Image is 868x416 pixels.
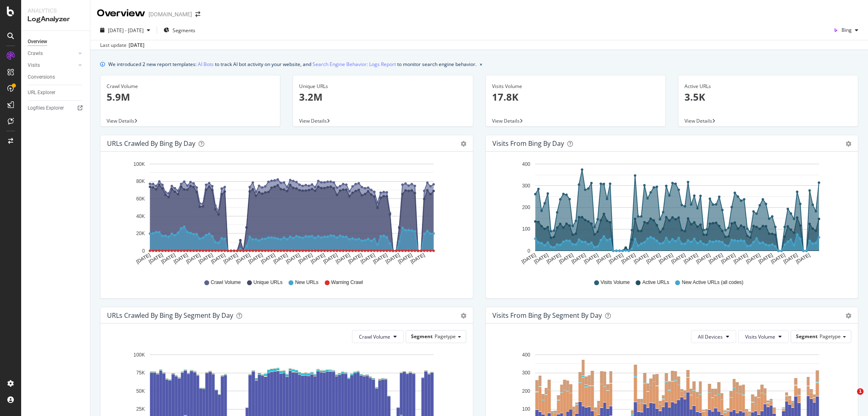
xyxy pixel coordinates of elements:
[28,37,84,46] a: Overview
[149,10,192,18] div: [DOMAIN_NAME]
[235,252,251,265] text: [DATE]
[198,252,214,265] text: [DATE]
[299,83,466,90] div: Unique URLs
[313,60,396,68] a: Search Engine Behavior: Logs Report
[211,279,241,286] span: Crawl Volume
[522,183,530,189] text: 300
[28,61,40,70] div: Visits
[28,49,76,58] a: Crawls
[684,117,712,124] span: View Details
[322,252,339,265] text: [DATE]
[684,90,852,104] p: 3.5K
[682,252,699,265] text: [DATE]
[28,73,55,81] div: Conversions
[397,252,413,265] text: [DATE]
[173,252,189,265] text: [DATE]
[285,252,301,265] text: [DATE]
[254,279,282,286] span: Unique URLs
[738,330,789,343] button: Visits Volume
[173,27,195,34] span: Segments
[299,90,466,104] p: 3.2M
[478,58,484,70] button: close banner
[310,252,326,265] text: [DATE]
[107,83,274,90] div: Crawl Volume
[684,83,852,90] div: Active URLs
[601,279,630,286] span: Visits Volume
[129,42,144,49] div: [DATE]
[28,7,83,15] div: Analytics
[522,161,530,167] text: 400
[142,248,145,254] text: 0
[658,252,674,265] text: [DATE]
[846,313,851,319] div: gear
[247,252,264,265] text: [DATE]
[136,196,145,202] text: 60K
[295,279,318,286] span: New URLs
[522,406,530,412] text: 100
[522,370,530,376] text: 300
[435,333,456,340] span: Pagetype
[28,104,64,112] div: Logfiles Explorer
[698,333,723,340] span: All Devices
[28,15,83,24] div: LogAnalyzer
[133,161,145,167] text: 100K
[492,158,848,271] div: A chart.
[745,333,775,340] span: Visits Volume
[570,252,586,265] text: [DATE]
[520,252,537,265] text: [DATE]
[608,252,624,265] text: [DATE]
[160,24,199,37] button: Segments
[682,279,743,286] span: New Active URLs (all codes)
[272,252,289,265] text: [DATE]
[107,90,274,104] p: 5.9M
[461,141,466,147] div: gear
[795,252,811,265] text: [DATE]
[830,24,861,37] button: Bing
[100,42,144,49] div: Last update
[595,252,612,265] text: [DATE]
[359,333,390,340] span: Crawl Volume
[297,252,314,265] text: [DATE]
[385,252,401,265] text: [DATE]
[185,252,201,265] text: [DATE]
[857,388,864,395] span: 1
[670,252,687,265] text: [DATE]
[583,252,599,265] text: [DATE]
[100,60,858,68] div: info banner
[136,370,145,376] text: 75K
[331,279,363,286] span: Warning Crawl
[260,252,276,265] text: [DATE]
[820,333,841,340] span: Pagetype
[770,252,786,265] text: [DATE]
[136,388,145,394] text: 50K
[533,252,549,265] text: [DATE]
[352,330,404,343] button: Crawl Volume
[461,313,466,319] div: gear
[28,37,47,46] div: Overview
[695,252,711,265] text: [DATE]
[107,158,462,271] svg: A chart.
[411,333,433,340] span: Segment
[135,252,151,265] text: [DATE]
[707,252,724,265] text: [DATE]
[136,406,145,412] text: 25K
[223,252,239,265] text: [DATE]
[28,61,76,70] a: Visits
[492,117,520,124] span: View Details
[136,179,145,185] text: 80K
[195,11,200,17] div: arrow-right-arrow-left
[846,141,851,147] div: gear
[492,139,564,147] div: Visits from Bing by day
[299,117,327,124] span: View Details
[732,252,749,265] text: [DATE]
[360,252,376,265] text: [DATE]
[633,252,649,265] text: [DATE]
[409,252,426,265] text: [DATE]
[522,227,530,232] text: 100
[136,214,145,219] text: 40K
[133,352,145,358] text: 100K
[840,388,860,408] iframe: Intercom live chat
[558,252,574,265] text: [DATE]
[796,333,818,340] span: Segment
